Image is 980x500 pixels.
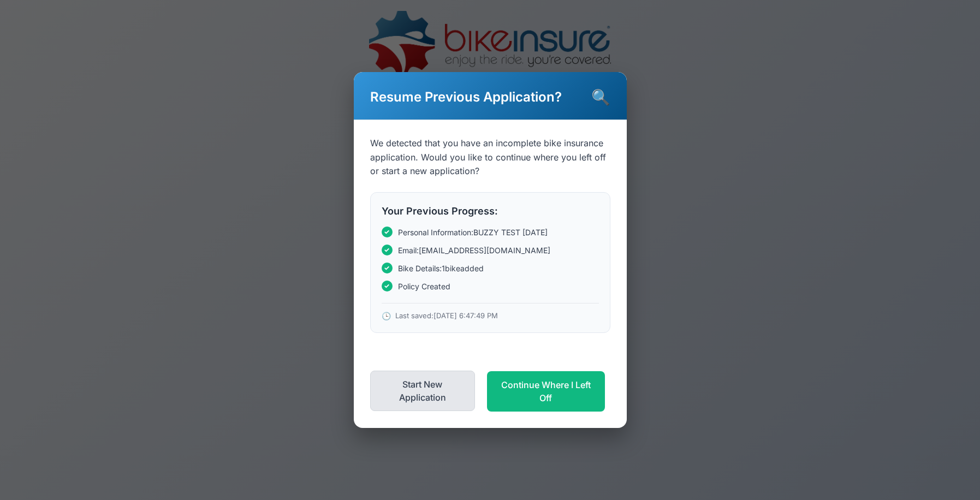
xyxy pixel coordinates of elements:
[487,371,604,412] button: Continue Where I Left Off
[382,303,599,322] div: Last saved: [DATE] 6:47:49 PM
[370,87,562,107] h2: Resume Previous Application?
[398,245,550,256] span: Email: [EMAIL_ADDRESS][DOMAIN_NAME]
[398,227,548,238] span: Personal Information: BUZZY TEST [DATE]
[591,86,610,109] div: 🔍
[370,371,476,411] button: Start New Application
[382,310,391,322] span: 🕒
[398,281,450,292] span: Policy Created
[370,136,610,178] p: We detected that you have an incomplete bike insurance application. Would you like to continue wh...
[382,281,393,291] span: ✓
[382,204,599,218] h3: Your Previous Progress:
[382,227,393,237] span: ✓
[382,263,393,273] span: ✓
[382,245,393,255] span: ✓
[398,263,484,274] span: Bike Details: 1 bike added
